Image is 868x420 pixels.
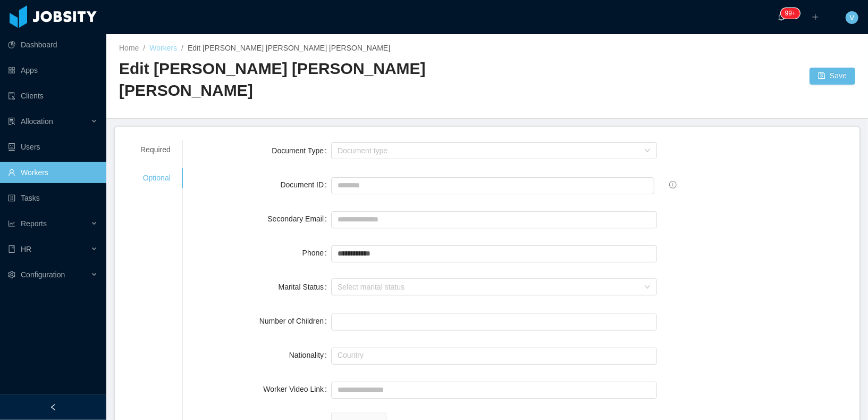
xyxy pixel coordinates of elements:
label: Document ID [280,180,331,189]
a: icon: robotUsers [8,136,98,158]
i: icon: setting [8,271,15,278]
div: Select marital status [338,282,639,292]
div: Required [128,140,183,160]
i: icon: bell [778,13,785,21]
a: icon: userWorkers [8,162,98,183]
label: Marital Status [279,283,331,291]
input: Secondary Email [331,211,657,228]
sup: 294 [781,8,800,19]
a: Workers [149,44,177,52]
i: icon: down [644,147,651,155]
input: Phone [331,245,657,262]
i: icon: book [8,245,15,253]
div: Document type [338,145,639,156]
label: Number of Children [259,317,331,325]
i: icon: down [644,284,651,291]
span: / [181,44,183,52]
label: Secondary Email [267,215,331,223]
span: / [143,44,145,52]
div: Optional [128,168,183,188]
button: icon: saveSave [810,68,855,85]
a: icon: appstoreApps [8,60,98,81]
span: Configuration [21,270,65,279]
label: Document Type [272,146,331,155]
label: Phone [302,249,331,257]
input: Document ID [331,177,654,194]
i: icon: plus [812,13,819,21]
span: Edit [PERSON_NAME] [PERSON_NAME] [PERSON_NAME] [188,44,390,52]
span: Allocation [21,117,53,126]
a: icon: auditClients [8,85,98,106]
a: icon: pie-chartDashboard [8,34,98,55]
input: Worker Video Link [331,382,657,399]
label: Nationality [289,351,331,359]
input: Number of Children [331,314,657,331]
h2: Edit [PERSON_NAME] [PERSON_NAME] [PERSON_NAME] [119,58,487,101]
span: Reports [21,219,47,228]
a: Home [119,44,139,52]
span: HR [21,245,31,253]
i: icon: solution [8,118,15,125]
span: V [849,11,854,24]
label: Worker Video Link [263,385,331,393]
i: icon: line-chart [8,220,15,227]
span: info-circle [669,181,677,188]
a: icon: profileTasks [8,187,98,209]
